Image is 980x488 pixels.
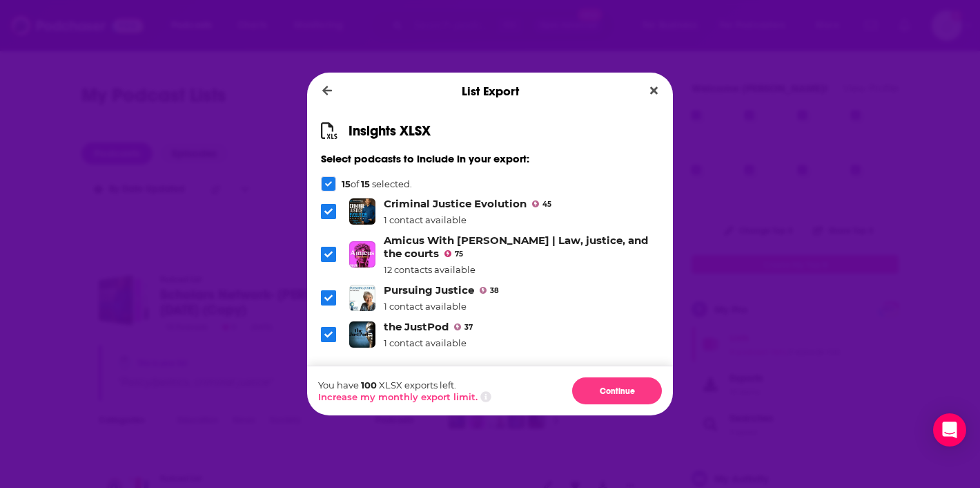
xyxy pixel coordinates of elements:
[384,320,449,333] a: the JustPod
[464,325,473,330] span: 37
[342,178,351,189] span: 15
[542,202,551,207] span: 45
[384,337,473,348] div: 1 contact available
[480,287,499,294] a: 38
[490,288,499,294] span: 38
[933,413,966,447] div: Open Intercom Messenger
[645,82,663,100] button: Close
[572,377,662,404] button: Continue
[349,285,375,311] img: Pursuing Justice
[455,252,463,257] span: 75
[384,264,659,275] div: 12 contacts available
[318,391,478,402] button: Increase my monthly export limit.
[349,321,375,348] img: the JustPod
[384,301,499,312] div: 1 contact available
[321,152,659,165] h3: Select podcasts to include in your export:
[361,379,377,391] span: 100
[454,323,473,330] a: 37
[444,250,463,257] a: 75
[342,178,412,189] p: of selected.
[532,200,551,207] a: 45
[318,379,491,391] p: You have XLSX exports left.
[384,214,551,225] div: 1 contact available
[361,178,370,189] span: 15
[384,197,527,210] a: Criminal Justice Evolution
[349,241,375,268] img: Amicus With Dahlia Lithwick | Law, justice, and the courts
[349,198,375,225] img: Criminal Justice Evolution
[384,283,474,297] a: Pursuing Justice
[384,234,648,260] a: Amicus With Dahlia Lithwick | Law, justice, and the courts
[349,122,431,140] h1: Insights XLSX
[307,73,673,110] div: List Export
